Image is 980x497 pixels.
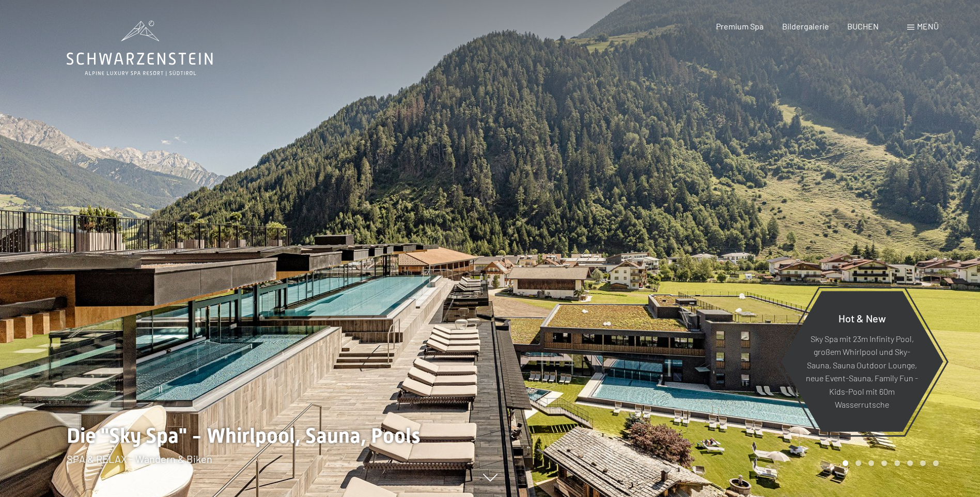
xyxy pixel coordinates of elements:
div: Carousel Pagination [839,460,939,466]
div: Carousel Page 1 (Current Slide) [843,460,848,466]
a: Premium Spa [716,21,764,31]
p: Sky Spa mit 23m Infinity Pool, großem Whirlpool und Sky-Sauna, Sauna Outdoor Lounge, neue Event-S... [806,332,918,411]
span: Hot & New [838,312,886,324]
div: Carousel Page 2 [855,460,861,466]
a: Hot & New Sky Spa mit 23m Infinity Pool, großem Whirlpool und Sky-Sauna, Sauna Outdoor Lounge, ne... [780,290,944,432]
div: Carousel Page 7 [920,460,926,466]
a: Bildergalerie [782,21,829,31]
div: Carousel Page 8 [933,460,939,466]
div: Carousel Page 4 [881,460,887,466]
a: BUCHEN [847,21,879,31]
span: Menü [917,21,939,31]
div: Carousel Page 5 [894,460,900,466]
div: Carousel Page 3 [868,460,874,466]
div: Carousel Page 6 [907,460,913,466]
